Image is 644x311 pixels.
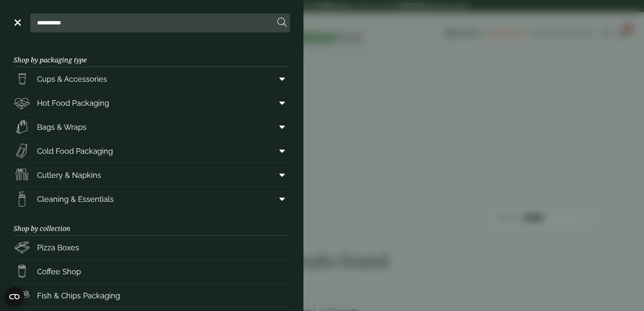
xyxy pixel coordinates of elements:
span: Pizza Boxes [37,242,79,253]
img: PintNhalf_cup.svg [13,70,30,87]
a: Cups & Accessories [13,67,290,91]
span: Bags & Wraps [37,121,86,133]
span: Hot Food Packaging [37,97,109,109]
h3: Shop by collection [13,211,290,236]
span: Cold Food Packaging [37,145,113,157]
img: HotDrink_paperCup.svg [13,263,30,280]
img: open-wipe.svg [13,190,30,207]
span: Cups & Accessories [37,73,107,85]
button: Open CMP widget [4,287,24,307]
img: Pizza_boxes.svg [13,239,30,256]
a: Hot Food Packaging [13,91,290,115]
span: Fish & Chips Packaging [37,290,120,301]
a: Bags & Wraps [13,115,290,139]
img: Paper_carriers.svg [13,118,30,135]
a: Cutlery & Napkins [13,163,290,187]
img: Deli_box.svg [13,94,30,111]
a: Cleaning & Essentials [13,187,290,211]
a: Pizza Boxes [13,236,290,259]
img: Cutlery.svg [13,166,30,183]
a: Coffee Shop [13,260,290,283]
span: Cutlery & Napkins [37,169,101,181]
span: Coffee Shop [37,266,81,277]
span: Cleaning & Essentials [37,193,114,205]
img: Sandwich_box.svg [13,142,30,159]
a: Cold Food Packaging [13,139,290,163]
a: Fish & Chips Packaging [13,284,290,307]
h3: Shop by packaging type [13,43,290,67]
